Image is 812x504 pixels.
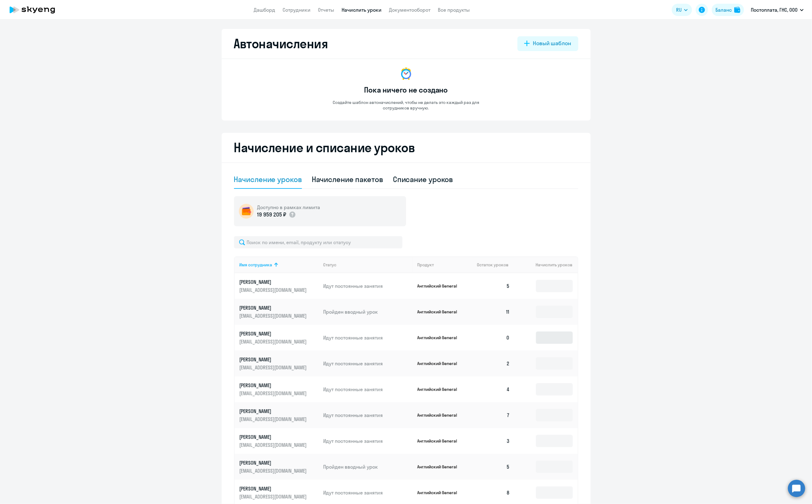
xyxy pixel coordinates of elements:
p: [EMAIL_ADDRESS][DOMAIN_NAME] [240,442,308,448]
p: Создайте шаблон автоначислений, чтобы не делать это каждый раз для сотрудников вручную. [320,100,492,111]
h2: Начисление и списание уроков [234,140,578,155]
td: 4 [472,376,515,402]
button: Постоплата, ГНС, ООО [748,2,807,17]
p: Английский General [417,464,463,470]
td: 2 [472,351,515,376]
img: balance [734,7,740,13]
p: Английский General [417,283,463,289]
div: Продукт [417,262,434,268]
p: [PERSON_NAME] [240,434,308,440]
a: [PERSON_NAME][EMAIL_ADDRESS][DOMAIN_NAME] [240,356,319,371]
p: [EMAIL_ADDRESS][DOMAIN_NAME] [240,416,308,423]
p: Английский General [417,335,463,340]
img: no-data [399,66,414,81]
h2: Автоначисления [234,36,328,51]
a: Документооборот [389,7,431,13]
p: Английский General [417,438,463,444]
p: Английский General [417,361,463,366]
p: [PERSON_NAME] [240,356,308,363]
p: [EMAIL_ADDRESS][DOMAIN_NAME] [240,312,308,319]
div: Имя сотрудника [240,262,272,268]
button: Балансbalance [712,4,744,16]
div: Имя сотрудника [240,262,319,268]
p: [PERSON_NAME] [240,382,308,389]
div: Начисление уроков [234,174,302,184]
div: Продукт [417,262,472,268]
div: Списание уроков [393,174,453,184]
p: [EMAIL_ADDRESS][DOMAIN_NAME] [240,338,308,345]
div: Статус [323,262,412,268]
p: Идут постоянные занятия [323,360,412,367]
p: [PERSON_NAME] [240,408,308,415]
p: Английский General [417,490,463,495]
td: 3 [472,428,515,454]
p: Пройден вводный урок [323,463,412,470]
p: [EMAIL_ADDRESS][DOMAIN_NAME] [240,493,308,500]
a: Все продукты [438,7,470,13]
a: [PERSON_NAME][EMAIL_ADDRESS][DOMAIN_NAME] [240,382,319,397]
td: 5 [472,273,515,299]
p: Постоплата, ГНС, ООО [751,6,798,14]
p: [PERSON_NAME] [240,485,308,492]
p: Пройден вводный урок [323,308,412,315]
h5: Доступно в рамках лимита [257,204,320,211]
a: Дашборд [254,7,275,13]
input: Поиск по имени, email, продукту или статусу [234,236,402,248]
p: Английский General [417,412,463,418]
img: wallet-circle.png [239,204,254,219]
p: [PERSON_NAME] [240,279,308,285]
p: Идут постоянные занятия [323,438,412,444]
p: Идут постоянные занятия [323,489,412,496]
td: 0 [472,325,515,351]
p: [EMAIL_ADDRESS][DOMAIN_NAME] [240,364,308,371]
a: [PERSON_NAME][EMAIL_ADDRESS][DOMAIN_NAME] [240,485,319,500]
a: [PERSON_NAME][EMAIL_ADDRESS][DOMAIN_NAME] [240,459,319,474]
a: [PERSON_NAME][EMAIL_ADDRESS][DOMAIN_NAME] [240,330,319,345]
p: 19 959 205 ₽ [257,211,286,219]
a: [PERSON_NAME][EMAIL_ADDRESS][DOMAIN_NAME] [240,304,319,319]
p: [PERSON_NAME] [240,330,308,337]
span: RU [676,6,682,14]
p: Английский General [417,309,463,315]
p: Идут постоянные занятия [323,334,412,341]
p: [PERSON_NAME] [240,304,308,311]
h3: Пока ничего не создано [364,85,448,95]
th: Начислить уроков [515,256,577,273]
button: Новый шаблон [517,36,578,51]
div: Статус [323,262,336,268]
div: Начисление пакетов [312,174,383,184]
a: [PERSON_NAME][EMAIL_ADDRESS][DOMAIN_NAME] [240,408,319,423]
a: Отчеты [318,7,335,13]
p: [PERSON_NAME] [240,459,308,466]
span: Остаток уроков [477,262,509,268]
a: Начислить уроки [342,7,382,13]
p: Идут постоянные занятия [323,283,412,289]
div: Остаток уроков [477,262,515,268]
td: 7 [472,402,515,428]
p: Английский General [417,387,463,392]
button: RU [672,4,692,16]
a: [PERSON_NAME][EMAIL_ADDRESS][DOMAIN_NAME] [240,279,319,293]
td: 11 [472,299,515,325]
td: 5 [472,454,515,480]
p: [EMAIL_ADDRESS][DOMAIN_NAME] [240,390,308,397]
div: Баланс [715,6,732,14]
p: Идут постоянные занятия [323,412,412,419]
div: Новый шаблон [533,39,571,47]
p: [EMAIL_ADDRESS][DOMAIN_NAME] [240,287,308,293]
p: Идут постоянные занятия [323,386,412,393]
p: [EMAIL_ADDRESS][DOMAIN_NAME] [240,467,308,474]
a: Сотрудники [283,7,311,13]
a: [PERSON_NAME][EMAIL_ADDRESS][DOMAIN_NAME] [240,434,319,448]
